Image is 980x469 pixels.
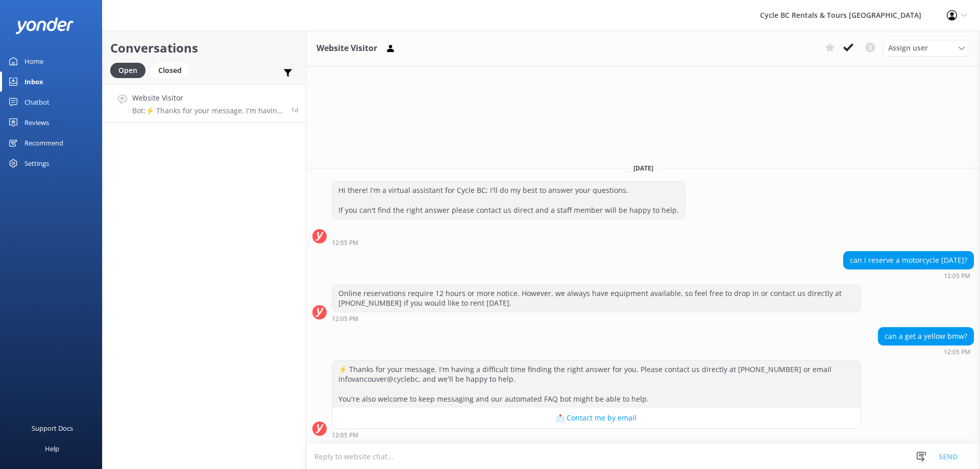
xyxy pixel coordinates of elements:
div: Support Docs [32,418,73,438]
div: Inbox [24,71,43,92]
p: Bot: ⚡ Thanks for your message. I'm having a difficult time finding the right answer for you. Ple... [132,106,283,115]
div: Open [110,63,145,78]
div: Assign User [883,40,970,56]
div: Oct 12 2025 12:05pm (UTC -07:00) America/Tijuana [332,239,685,246]
div: Settings [24,153,49,174]
strong: 12:05 PM [944,349,970,355]
strong: 12:05 PM [332,432,358,438]
h3: Website Visitor [316,42,377,55]
a: Website VisitorBot:⚡ Thanks for your message. I'm having a difficult time finding the right answe... [103,84,306,122]
div: Oct 12 2025 12:05pm (UTC -07:00) America/Tijuana [878,348,974,355]
div: ⚡ Thanks for your message. I'm having a difficult time finding the right answer for you. Please c... [332,361,861,408]
button: 📩 Contact me by email [332,408,861,428]
span: Assign user [888,42,928,54]
div: Oct 12 2025 12:05pm (UTC -07:00) America/Tijuana [332,431,861,438]
h4: Website Visitor [132,92,283,104]
strong: 12:05 PM [332,240,358,246]
div: can a get a yellow bmw? [878,328,973,345]
strong: 12:05 PM [944,273,970,279]
div: Help [45,438,59,459]
div: Oct 12 2025 12:05pm (UTC -07:00) America/Tijuana [843,272,974,279]
a: Open [110,64,151,76]
div: Closed [151,63,189,78]
div: Reviews [24,112,49,133]
div: Chatbot [24,92,50,112]
div: Oct 12 2025 12:05pm (UTC -07:00) America/Tijuana [332,315,861,322]
div: Hi there! I'm a virtual assistant for Cycle BC; I'll do my best to answer your questions. If you ... [332,182,685,219]
div: can i reserve a motorcycle [DATE]? [844,252,973,269]
div: Recommend [24,133,63,153]
span: Oct 12 2025 12:05pm (UTC -07:00) America/Tijuana [291,106,298,114]
h2: Conversations [110,38,298,58]
div: Home [24,51,43,71]
a: Closed [151,64,194,76]
span: [DATE] [627,164,659,172]
img: yonder-white-logo.png [15,17,74,34]
div: Online reservations require 12 hours or more notice. However, we always have equipment available,... [332,285,861,312]
strong: 12:05 PM [332,316,358,322]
